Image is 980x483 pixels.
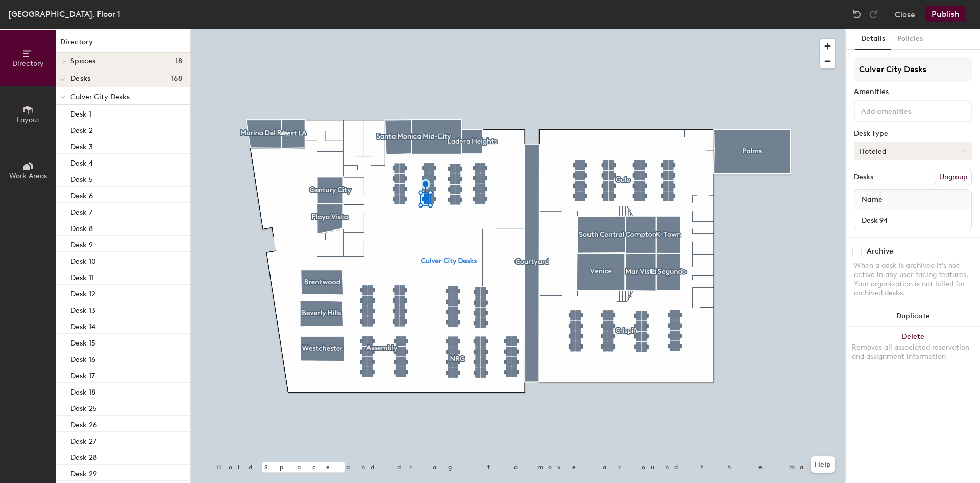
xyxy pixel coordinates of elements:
[852,9,862,19] img: Undo
[854,261,972,298] div: When a desk is archived it's not active in any user-facing features. Your organization is not bil...
[852,343,974,361] div: Removes all associated reservation and assignment information
[895,6,915,22] button: Close
[859,104,951,117] input: Add amenities
[856,213,969,227] input: Unnamed desk
[70,369,95,380] p: Desk 17
[854,130,972,138] div: Desk Type
[70,434,96,446] p: Desk 27
[12,59,44,68] span: Directory
[891,29,929,50] button: Policies
[70,156,93,168] p: Desk 4
[70,401,97,413] p: Desk 25
[70,107,91,119] p: Desk 1
[70,450,97,462] p: Desk 28
[70,287,95,298] p: Desk 12
[854,142,972,160] button: Hoteled
[70,123,93,135] p: Desk 2
[855,29,891,50] button: Details
[935,169,972,186] button: Ungroup
[70,385,95,397] p: Desk 18
[70,303,95,315] p: Desk 13
[846,327,980,372] button: DeleteRemoves all associated reservation and assignment information
[9,172,47,180] span: Work Areas
[811,456,835,473] button: Help
[70,75,90,83] span: Desks
[70,205,92,217] p: Desk 7
[70,189,93,200] p: Desk 6
[867,247,893,256] div: Archive
[70,352,95,364] p: Desk 16
[70,93,130,101] span: Culver City Desks
[854,88,972,96] div: Amenities
[70,238,93,249] p: Desk 9
[56,37,190,53] h1: Directory
[70,140,93,151] p: Desk 3
[17,116,40,124] span: Layout
[175,57,182,65] span: 18
[925,6,966,22] button: Publish
[868,9,878,19] img: Redo
[70,221,93,233] p: Desk 8
[8,8,120,20] div: [GEOGRAPHIC_DATA], Floor 1
[70,57,96,65] span: Spaces
[854,173,873,181] div: Desks
[70,270,94,282] p: Desk 11
[846,306,980,327] button: Duplicate
[70,336,95,348] p: Desk 15
[70,254,96,266] p: Desk 10
[70,319,95,331] p: Desk 14
[856,191,888,209] span: Name
[70,418,97,429] p: Desk 26
[70,172,93,184] p: Desk 5
[70,467,97,478] p: Desk 29
[171,75,182,83] span: 168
